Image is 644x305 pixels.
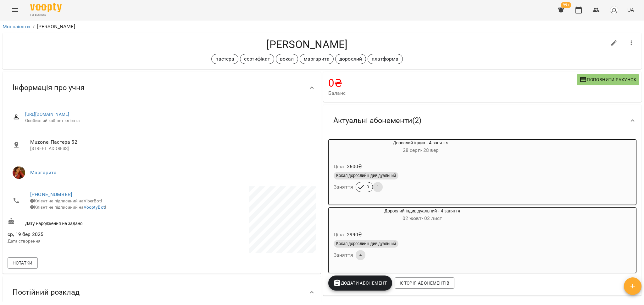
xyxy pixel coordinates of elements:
p: [STREET_ADDRESS] [30,146,311,152]
span: Додати Абонемент [333,279,387,287]
span: 1 [373,184,383,190]
span: Поповнити рахунок [580,76,636,83]
img: avatar_s.png [610,6,619,14]
a: VooptyBot [84,205,105,210]
span: Особистий кабінет клієнта [25,118,311,124]
span: UA [627,7,634,13]
span: Muzone, Пастера 52 [30,138,311,146]
div: Інформація про учня [3,72,321,104]
button: Додати Абонемент [328,276,392,291]
a: [URL][DOMAIN_NAME] [25,112,69,117]
div: Актуальні абонементи(2) [323,104,641,137]
span: 02 жовт - 02 лист [402,215,442,221]
span: 3 [363,184,373,190]
p: сертифікат [244,55,270,63]
span: 4 [356,252,365,258]
span: Інформація про учня [13,83,85,93]
div: дорослий [335,54,366,64]
div: пастера [211,54,238,64]
button: Нотатки [8,257,38,269]
span: Клієнт не підписаний на ! [30,205,106,210]
nav: breadcrumb [3,23,641,30]
div: вокал [276,54,298,64]
p: платформа [372,55,398,63]
li: / [33,23,35,30]
h4: 0 ₴ [328,77,577,89]
div: платформа [368,54,402,64]
span: For Business [30,13,62,17]
a: [PHONE_NUMBER] [30,191,72,197]
p: дорослий [339,55,362,63]
span: Нотатки [13,259,33,267]
span: Вокал дорослий індивідуальний [334,173,398,179]
div: Дату народження не задано [6,216,162,228]
span: 28 серп - 28 вер [403,147,439,153]
h6: Ціна [334,230,344,239]
div: сертифікат [240,54,274,64]
h6: Ціна [334,162,344,171]
img: Маргарита [13,166,25,179]
h6: Заняття [334,251,353,260]
span: Баланс [328,89,577,97]
button: Дорослий індив - 4 заняття28 серп- 28 верЦіна2600₴Вокал дорослий індивідуальнийЗаняття31 [329,140,513,200]
button: Історія абонементів [395,277,454,289]
span: Актуальні абонементи ( 2 ) [333,116,421,126]
p: пастера [215,55,234,63]
span: Вокал дорослий індивідуальний [334,241,398,247]
span: ср, 19 бер 2025 [8,231,160,238]
button: Поповнити рахунок [577,74,639,85]
button: Дорослий індивідуальний - 4 заняття02 жовт- 02 листЦіна2990₴Вокал дорослий індивідуальнийЗаняття4 [329,208,516,268]
span: Клієнт не підписаний на ViberBot! [30,198,102,203]
span: Історія абонементів [400,279,449,287]
p: [PERSON_NAME] [37,23,75,30]
div: маргарита [300,54,334,64]
img: Voopty Logo [30,3,62,12]
a: Мої клієнти [3,24,30,29]
button: Menu [8,3,23,18]
div: Дорослий індив - 4 заняття [329,140,513,155]
span: 99+ [561,2,571,8]
p: 2600 ₴ [347,163,362,170]
a: Маргарита [30,169,57,175]
p: 2990 ₴ [347,231,362,238]
p: Дата створення [8,238,160,244]
span: Постійний розклад [13,287,80,297]
p: маргарита [304,55,330,63]
div: Дорослий індивідуальний - 4 заняття [329,208,516,223]
p: вокал [280,55,294,63]
h4: [PERSON_NAME] [8,38,607,51]
h6: Заняття [334,183,353,191]
button: UA [625,4,636,16]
